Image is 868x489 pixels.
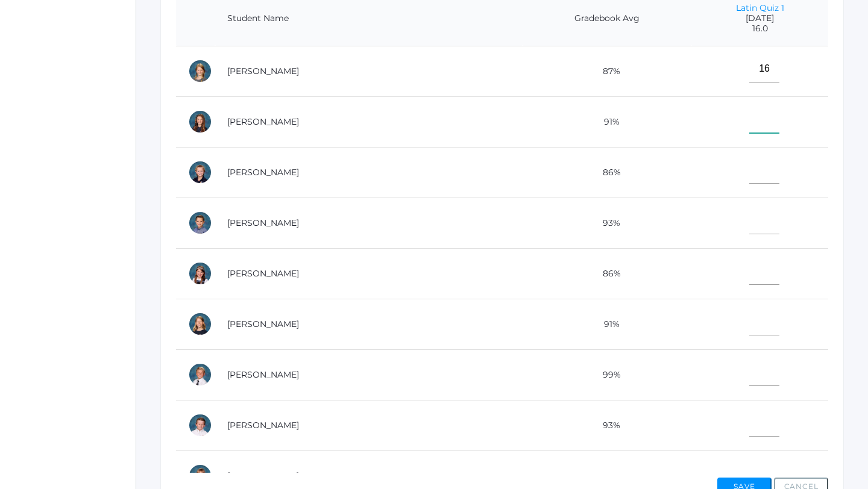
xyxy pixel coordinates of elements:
div: Levi Beaty [188,160,212,184]
td: 87% [523,46,691,96]
div: Haelyn Bradley [188,312,212,336]
div: Timothy Edlin [188,413,212,437]
td: 91% [523,299,691,349]
td: 93% [523,198,691,248]
div: James Bernardi [188,211,212,235]
a: [PERSON_NAME] [227,116,299,127]
a: [PERSON_NAME] [227,420,299,431]
div: Remy Evans [188,464,212,488]
a: Latin Quiz 1 [736,2,784,13]
td: 93% [523,400,691,450]
td: 86% [523,147,691,198]
td: 99% [523,349,691,400]
a: [PERSON_NAME] [227,217,299,228]
a: [PERSON_NAME] [227,470,299,481]
a: [PERSON_NAME] [227,66,299,76]
span: 16.0 [703,23,816,34]
a: [PERSON_NAME] [227,319,299,329]
a: [PERSON_NAME] [227,268,299,279]
a: [PERSON_NAME] [227,167,299,178]
div: Brynn Boyer [188,261,212,285]
div: Amelia Adams [188,59,212,83]
div: Ian Doyle [188,363,212,387]
a: [PERSON_NAME] [227,369,299,380]
div: Claire Arnold [188,110,212,134]
td: 86% [523,248,691,299]
td: 91% [523,96,691,147]
span: [DATE] [703,13,816,23]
